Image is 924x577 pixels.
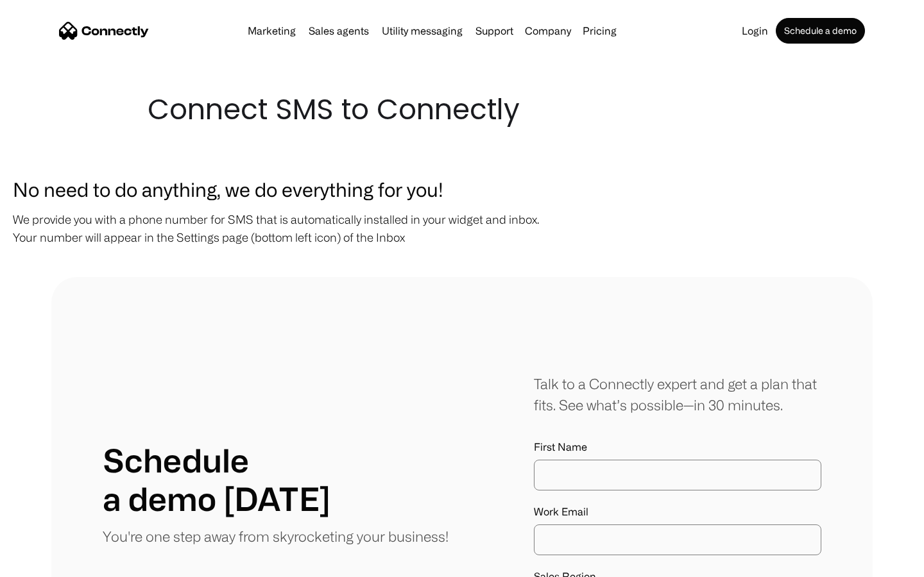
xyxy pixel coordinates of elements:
a: Utility messaging [377,26,468,36]
label: First Name [534,441,821,453]
aside: Language selected: English [13,555,77,573]
a: home [59,21,149,40]
p: You're one step away from skyrocketing your business! [103,526,449,547]
a: Schedule a demo [776,18,865,44]
a: Pricing [577,26,622,36]
ul: Language list [26,555,77,573]
a: Sales agents [304,26,374,36]
label: Work Email [534,506,821,518]
div: Company [525,22,571,40]
a: Login [737,26,773,36]
h1: Connect SMS to Connectly [148,90,776,130]
div: Company [521,22,575,40]
a: Support [470,26,518,36]
h3: No need to do anything, we do everything for you! [13,174,911,204]
h1: Schedule a demo [DATE] [103,441,330,518]
div: Talk to a Connectly expert and get a plan that fits. See what’s possible—in 30 minutes. [534,373,821,415]
p: ‍ [13,253,911,271]
p: We provide you with a phone number for SMS that is automatically installed in your widget and inb... [13,210,911,246]
a: Marketing [243,26,301,36]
